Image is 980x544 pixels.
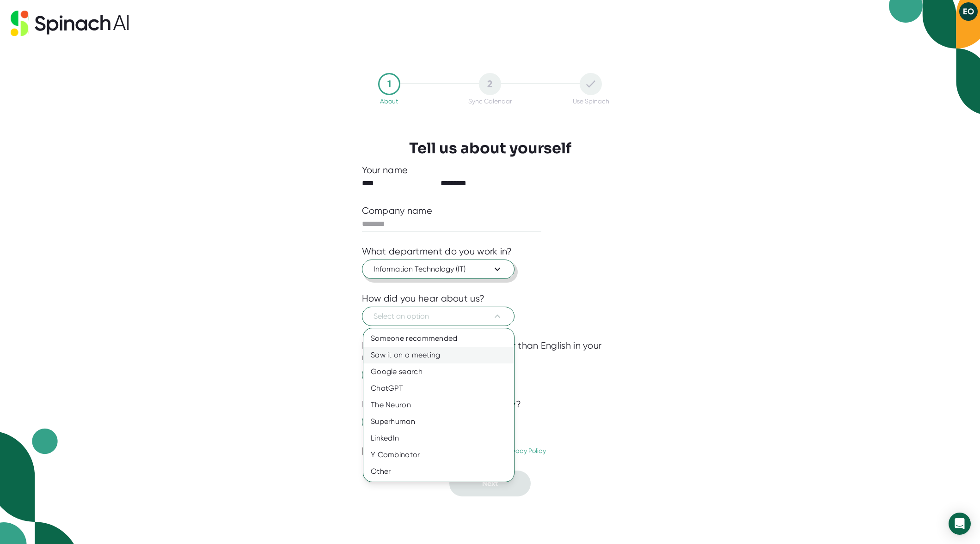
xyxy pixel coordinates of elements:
div: Other [363,463,514,480]
div: ChatGPT [363,380,514,397]
div: The Neuron [363,397,514,413]
div: LinkedIn [363,430,514,447]
div: Open Intercom Messenger [949,513,971,535]
div: Superhuman [363,413,514,430]
div: Someone recommended [363,330,514,347]
div: Y Combinator [363,447,514,463]
div: Saw it on a meeting [363,347,514,363]
div: Google search [363,363,514,380]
